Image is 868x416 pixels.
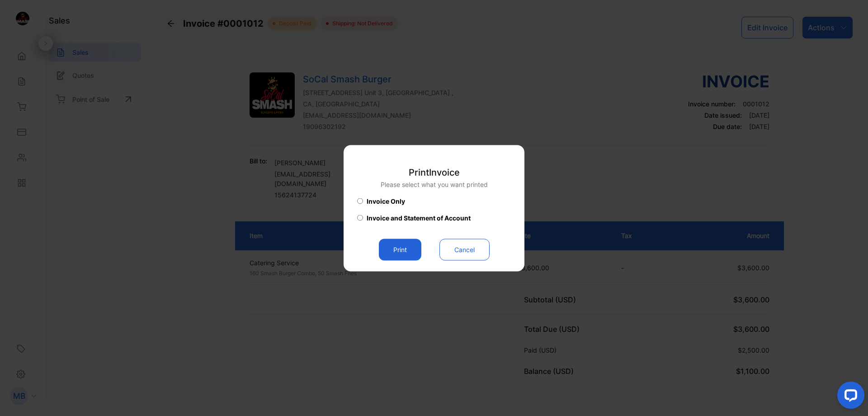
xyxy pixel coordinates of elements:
span: Invoice and Statement of Account [367,213,471,222]
span: Invoice Only [367,196,405,206]
button: Cancel [439,239,490,260]
iframe: LiveChat chat widget [830,378,868,416]
button: Print [379,239,421,260]
p: Print Invoice [381,165,488,179]
p: Please select what you want printed [381,179,488,189]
